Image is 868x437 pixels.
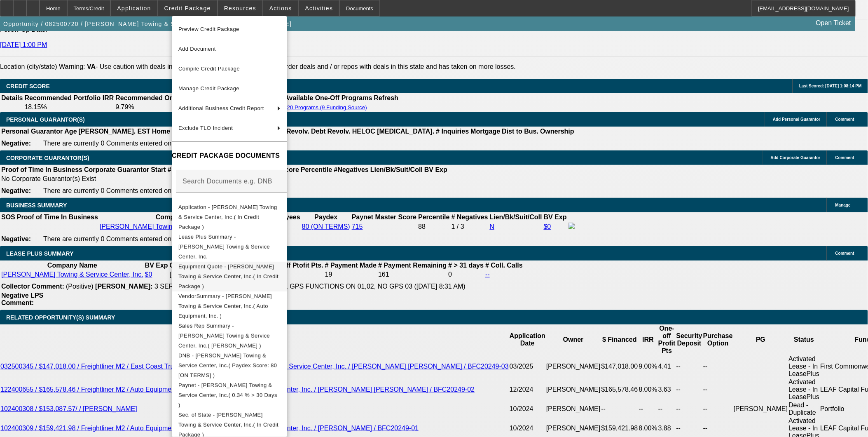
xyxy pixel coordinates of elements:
span: Application - [PERSON_NAME] Towing & Service Center, Inc.( In Credit Package ) [178,204,277,230]
h4: CREDIT PACKAGE DOCUMENTS [172,151,287,161]
span: Additional Business Credit Report [178,105,264,111]
button: VendorSummary - Browder's Towing & Service Center, Inc.( Auto Equipment, Inc. ) [172,291,287,321]
button: DNB - Browder's Towing & Service Center, Inc.( Paydex Score: 80 [ON TERMS] ) [172,350,287,380]
mat-label: Search Documents e.g. DNB [182,177,272,184]
button: Sales Rep Summary - Browder's Towing & Service Center, Inc.( Oliva, Nicholas ) [172,321,287,350]
span: DNB - [PERSON_NAME] Towing & Service Center, Inc.( Paydex Score: 80 [ON TERMS] ) [178,352,277,378]
span: Exclude TLO Incident [178,125,233,131]
button: Equipment Quote - Browder's Towing & Service Center, Inc.( In Credit Package ) [172,261,287,291]
span: Manage Credit Package [178,85,239,92]
button: Lease Plus Summary - Browder's Towing & Service Center, Inc. [172,232,287,261]
button: Paynet - Browder's Towing & Service Center, Inc.( 0.34 % > 30 Days ) [172,380,287,410]
span: Paynet - [PERSON_NAME] Towing & Service Center, Inc.( 0.34 % > 30 Days ) [178,382,277,408]
span: Sales Rep Summary - [PERSON_NAME] Towing & Service Center, Inc.( [PERSON_NAME] ) [178,322,270,348]
span: Compile Credit Package [178,66,240,72]
button: Application - Browder's Towing & Service Center, Inc.( In Credit Package ) [172,202,287,232]
span: Add Document [178,46,216,52]
span: Lease Plus Summary - [PERSON_NAME] Towing & Service Center, Inc. [178,233,270,259]
span: Equipment Quote - [PERSON_NAME] Towing & Service Center, Inc.( In Credit Package ) [178,263,278,289]
span: Preview Credit Package [178,26,239,32]
span: VendorSummary - [PERSON_NAME] Towing & Service Center, Inc.( Auto Equipment, Inc. ) [178,293,272,319]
